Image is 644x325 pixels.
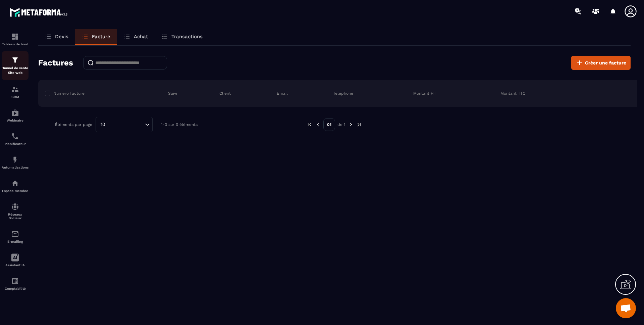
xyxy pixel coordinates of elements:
img: formation [11,56,19,64]
button: Créer une facture [571,56,631,70]
p: Webinaire [2,119,29,122]
a: Assistant IA [2,248,29,272]
a: Devis [38,29,75,45]
a: automationsautomationsAutomatisations [2,151,29,174]
img: email [11,230,19,238]
p: Réseaux Sociaux [2,213,29,220]
span: 10 [98,121,108,128]
img: automations [11,179,19,187]
a: automationsautomationsWebinaire [2,104,29,127]
img: accountant [11,277,19,285]
div: Ouvrir le chat [616,298,636,318]
p: Client [219,91,231,96]
p: Transactions [171,34,203,40]
p: Tableau de bord [2,42,29,46]
a: Facture [75,29,117,45]
p: Comptabilité [2,287,29,290]
img: formation [11,85,19,93]
a: automationsautomationsEspace membre [2,174,29,198]
h2: Factures [38,56,73,69]
img: next [356,122,362,128]
a: formationformationTableau de bord [2,28,29,51]
p: Éléments par page [55,122,92,127]
a: emailemailE-mailing [2,225,29,248]
img: social-network [11,203,19,211]
p: CRM [2,95,29,99]
img: scheduler [11,132,19,140]
p: Téléphone [333,91,353,96]
a: social-networksocial-networkRéseaux Sociaux [2,198,29,225]
a: formationformationCRM [2,80,29,104]
span: Créer une facture [585,59,626,66]
p: Montant TTC [500,91,525,96]
p: E-mailing [2,240,29,243]
p: Devis [55,34,68,40]
p: Montant HT [413,91,436,96]
p: Tunnel de vente Site web [2,66,29,75]
p: Suivi [168,91,177,96]
img: prev [307,122,313,128]
img: formation [11,33,19,41]
p: Espace membre [2,189,29,193]
p: Numéro facture [53,91,85,96]
img: next [348,122,354,128]
p: Planificateur [2,142,29,146]
a: formationformationTunnel de vente Site web [2,51,29,80]
p: Facture [92,34,110,40]
a: schedulerschedulerPlanificateur [2,127,29,151]
p: Email [277,91,288,96]
p: 01 [323,118,335,131]
img: prev [315,122,321,128]
img: logo [9,6,70,18]
p: 1-0 sur 0 éléments [161,122,198,127]
div: Search for option [96,117,153,132]
p: Assistant IA [2,263,29,267]
img: automations [11,109,19,117]
input: Search for option [108,121,143,128]
a: accountantaccountantComptabilité [2,272,29,295]
img: automations [11,156,19,164]
p: Automatisations [2,166,29,169]
p: Achat [134,34,148,40]
p: de 1 [337,122,345,127]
